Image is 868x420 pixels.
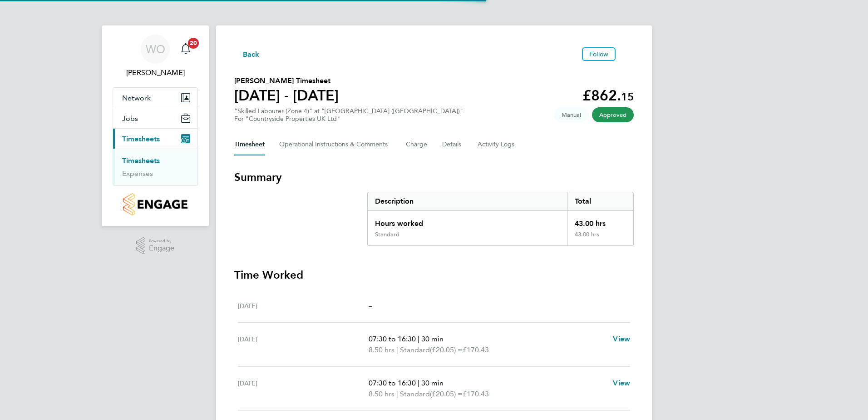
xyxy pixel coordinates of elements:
div: [DATE] [238,300,369,311]
span: 07:30 to 16:30 [369,379,416,387]
div: Description [368,192,567,210]
span: WO [146,43,165,55]
h3: Time Worked [234,268,634,282]
span: View [613,335,630,343]
span: Back [243,49,260,60]
img: countryside-properties-logo-retina.png [123,193,187,215]
span: This timesheet has been approved. [592,107,634,122]
span: Engage [149,245,174,252]
a: 20 [177,35,195,64]
a: WO[PERSON_NAME] [113,35,198,78]
a: View [613,378,630,389]
app-decimal: £862. [582,87,634,104]
div: [DATE] [238,378,369,400]
button: Back [234,48,260,60]
span: View [613,379,630,387]
button: Jobs [113,108,197,128]
button: Timesheets Menu [619,52,634,56]
button: Follow [582,47,616,61]
h3: Summary [234,170,634,185]
span: Standard [400,345,430,355]
div: Hours worked [368,211,567,231]
span: | [396,390,398,398]
a: Powered byEngage [136,237,175,255]
span: | [418,379,419,387]
span: £170.43 [463,345,489,354]
button: Charge [406,134,428,155]
span: Follow [589,50,608,58]
div: For "Countryside Properties UK Ltd" [234,115,463,123]
span: Timesheets [122,135,160,143]
button: Operational Instructions & Comments [279,134,391,155]
span: 30 min [421,379,444,387]
span: – [369,301,372,310]
div: Timesheets [113,149,197,185]
button: Network [113,88,197,108]
span: Network [122,94,151,102]
span: Wayne Orchard [113,67,198,78]
span: 07:30 to 16:30 [369,335,416,343]
div: Standard [375,231,399,238]
span: Standard [400,389,430,400]
span: Powered by [149,237,174,245]
button: Timesheets [113,129,197,149]
button: Details [442,134,463,155]
span: | [418,335,419,343]
button: Activity Logs [478,134,516,155]
div: "Skilled Labourer (Zone 4)" at "[GEOGRAPHIC_DATA] ([GEOGRAPHIC_DATA])" [234,107,463,123]
span: Jobs [122,114,138,123]
a: Go to home page [113,193,198,215]
div: Summary [367,192,634,246]
button: Timesheet [234,134,265,155]
span: 8.50 hrs [369,345,395,354]
div: [DATE] [238,334,369,355]
a: Timesheets [122,156,160,165]
div: 43.00 hrs [567,211,633,231]
span: | [396,345,398,354]
a: Expenses [122,169,153,178]
span: 30 min [421,335,444,343]
h2: [PERSON_NAME] Timesheet [234,75,339,86]
div: Total [567,192,633,210]
span: 20 [188,38,199,49]
span: £170.43 [463,390,489,398]
span: 15 [621,90,634,103]
span: (£20.05) = [430,390,463,398]
span: (£20.05) = [430,345,463,354]
a: View [613,334,630,345]
div: 43.00 hrs [567,231,633,245]
span: 8.50 hrs [369,390,395,398]
span: This timesheet was manually created. [554,107,588,122]
nav: Main navigation [102,25,209,226]
h1: [DATE] - [DATE] [234,86,339,105]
